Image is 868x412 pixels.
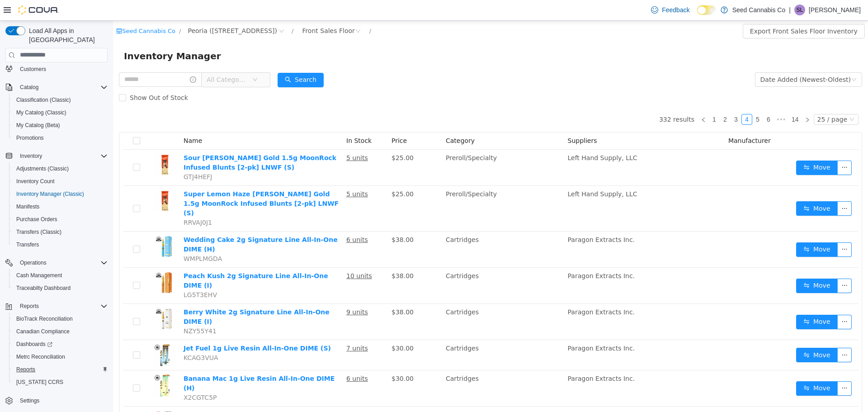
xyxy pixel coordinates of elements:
td: Cartridges [329,211,451,247]
td: Cartridges [329,283,451,319]
button: Reports [9,363,111,376]
button: icon: ellipsis [724,222,739,236]
a: Classification (Classic) [13,95,75,105]
a: Canadian Compliance [13,326,73,337]
span: My Catalog (Beta) [13,120,108,131]
a: Peach Kush 2g Signature Line All-In-One DIME (I) [71,251,215,268]
i: icon: down [139,56,145,62]
button: icon: ellipsis [724,180,739,195]
button: Customers [2,62,111,76]
span: Customers [16,63,108,75]
span: / [256,7,258,14]
span: BioTrack Reconciliation [16,315,73,322]
span: WMPLMGDA [71,234,109,242]
span: Suppliers [455,116,484,123]
button: icon: swapMove [683,180,725,195]
i: icon: shop [3,7,9,13]
button: Settings [2,394,111,407]
td: Cartridges [329,350,451,386]
p: [PERSON_NAME] [809,5,861,15]
div: Date Added (Newest-Oldest) [647,52,738,66]
a: Jet Fuel 1g Live Resin All-In-One DIME (S) [71,324,218,331]
img: Cova [18,5,59,14]
span: / [66,7,68,14]
span: Peoria (623 S Peoria Ave) [75,5,164,15]
a: Transfers (Classic) [13,227,65,237]
span: Inventory Count [16,178,55,185]
button: icon: ellipsis [724,294,739,308]
a: Feedback [647,1,693,19]
img: Wedding Cake 2g Signature Line All-In-One DIME (H) hero shot [41,214,63,237]
button: Inventory [16,151,46,161]
span: Transfers [16,241,39,248]
a: Traceabilty Dashboard [13,283,74,294]
img: Jet Fuel 1g Live Resin All-In-One DIME (S) hero shot [41,323,63,346]
button: Cash Management [9,269,111,282]
i: icon: right [692,96,697,102]
span: [US_STATE] CCRS [16,379,63,386]
button: Catalog [2,81,111,94]
span: Price [278,116,294,123]
button: Metrc Reconciliation [9,350,111,363]
a: icon: shopSeed Cannabis Co [3,7,62,14]
a: Manifests [13,201,43,212]
span: Operations [20,259,47,266]
button: icon: ellipsis [724,360,739,375]
button: My Catalog (Classic) [9,106,111,119]
a: White Fire OG .6g Rosin All-In-One DIME (I) [71,390,224,398]
a: 6 [651,94,660,104]
span: My Catalog (Classic) [13,107,108,118]
span: Paragon Extracts Inc. [455,215,522,223]
u: 9 units [233,288,255,295]
span: NZY55Y41 [71,307,104,314]
button: Promotions [9,132,111,144]
span: $25.00 [278,133,301,141]
span: Dashboards [13,339,108,350]
span: Adjustments (Classic) [16,165,69,172]
span: Settings [20,397,39,404]
span: Promotions [16,134,44,142]
span: $42.00 [278,390,301,398]
li: 332 results [546,93,581,104]
span: Manifests [13,201,108,212]
li: Previous Page [585,93,596,104]
span: / [179,7,180,14]
img: White Fire OG .6g Rosin All-In-One DIME (I) hero shot [41,389,63,412]
a: 4 [629,94,639,104]
span: Inventory Manager (Classic) [16,190,84,198]
span: Paragon Extracts Inc. [455,288,522,295]
span: Canadian Compliance [16,328,70,335]
span: Paragon Extracts Inc. [455,390,522,398]
li: 6 [650,93,661,104]
a: My Catalog (Classic) [13,107,70,118]
button: icon: ellipsis [724,140,739,154]
span: Inventory Manager (Classic) [13,189,108,199]
u: 6 units [233,354,255,361]
span: $30.00 [278,354,301,361]
a: Wedding Cake 2g Signature Line All-In-One DIME (H) [71,215,225,232]
u: 7 units [233,324,255,331]
span: Inventory Count [13,176,108,187]
button: [US_STATE] CCRS [9,376,111,388]
button: Reports [2,300,111,313]
a: Inventory Count [13,176,58,187]
span: $38.00 [278,215,301,223]
span: $38.00 [278,288,301,295]
button: Catalog [16,82,42,93]
button: Transfers (Classic) [9,226,111,238]
span: ••• [661,93,675,104]
i: icon: down [738,56,744,62]
u: 10 units [233,251,259,259]
span: $38.00 [278,251,301,259]
span: Catalog [20,84,38,91]
span: SL [797,5,803,15]
a: Dashboards [9,338,111,350]
span: Catalog [16,82,108,93]
td: Cartridges [329,319,451,350]
button: Operations [2,256,111,269]
button: Inventory [2,150,111,162]
button: icon: swapMove [683,360,725,375]
span: Promotions [13,133,108,143]
img: Banana Mac 1g Live Resin All-In-One DIME (H) hero shot [41,353,63,376]
button: Purchase Orders [9,213,111,226]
